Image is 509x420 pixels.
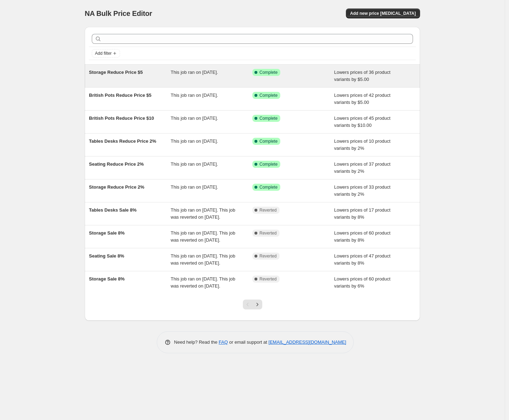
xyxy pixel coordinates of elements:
a: FAQ [219,339,228,345]
span: Seating Reduce Price 2% [89,161,144,167]
button: Add filter [92,49,120,58]
span: Reverted [259,207,277,213]
span: Add new price [MEDICAL_DATA] [350,11,416,16]
span: or email support at [228,339,269,345]
nav: Pagination [243,300,262,309]
span: This job ran on [DATE]. [171,161,218,167]
span: British Pots Reduce Price $10 [89,116,154,121]
span: Lowers prices of 47 product variants by 8% [334,253,391,266]
span: British Pots Reduce Price $5 [89,93,151,98]
span: This job ran on [DATE]. This job was reverted on [DATE]. [171,230,235,243]
span: Complete [259,161,277,167]
span: Complete [259,116,277,121]
span: Storage Reduce Price $5 [89,70,143,75]
span: Need help? Read the [174,339,219,345]
span: Complete [259,138,277,144]
span: Lowers prices of 10 product variants by 2% [334,138,391,151]
span: NA Bulk Price Editor [85,10,152,17]
span: Reverted [259,276,277,282]
span: Lowers prices of 17 product variants by 8% [334,207,391,220]
span: Lowers prices of 37 product variants by 2% [334,161,391,174]
a: [EMAIL_ADDRESS][DOMAIN_NAME] [269,339,346,345]
span: Storage Sale 8% [89,230,125,236]
span: Tables Desks Sale 8% [89,207,137,213]
span: Storage Reduce Price 2% [89,184,144,190]
span: Seating Sale 8% [89,253,124,259]
span: This job ran on [DATE]. [171,184,218,190]
span: Lowers prices of 36 product variants by $5.00 [334,70,391,82]
span: This job ran on [DATE]. [171,138,218,144]
span: Tables Desks Reduce Price 2% [89,138,156,144]
span: This job ran on [DATE]. [171,70,218,75]
span: This job ran on [DATE]. This job was reverted on [DATE]. [171,276,235,289]
span: Complete [259,184,277,190]
span: This job ran on [DATE]. [171,116,218,121]
span: Lowers prices of 45 product variants by $10.00 [334,116,391,128]
span: Lowers prices of 33 product variants by 2% [334,184,391,197]
button: Next [252,300,262,309]
span: Reverted [259,253,277,259]
span: Lowers prices of 60 product variants by 8% [334,230,391,243]
span: Lowers prices of 42 product variants by $5.00 [334,93,391,105]
span: Complete [259,93,277,98]
span: Storage Sale 8% [89,276,125,282]
span: Lowers prices of 60 product variants by 6% [334,276,391,289]
span: This job ran on [DATE]. This job was reverted on [DATE]. [171,253,235,266]
span: Reverted [259,230,277,236]
button: Add new price [MEDICAL_DATA] [346,8,420,18]
span: Complete [259,70,277,75]
span: This job ran on [DATE]. This job was reverted on [DATE]. [171,207,235,220]
span: Add filter [95,51,112,56]
span: This job ran on [DATE]. [171,93,218,98]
